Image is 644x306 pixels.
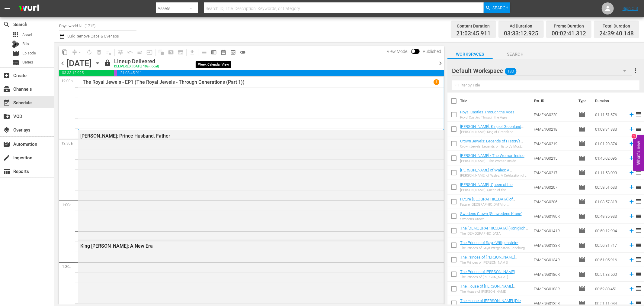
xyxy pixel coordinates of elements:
[531,194,576,209] td: FAMENG0206
[575,93,591,109] th: Type
[593,252,626,267] td: 00:51:05.916
[22,32,32,38] span: Asset
[460,197,515,206] a: Future [GEOGRAPHIC_DATA] of [GEOGRAPHIC_DATA]
[230,49,236,55] span: preview_outlined
[531,238,576,252] td: FAMENG0133R
[59,70,114,76] span: 03:33:12.925
[460,290,529,294] div: The House of [PERSON_NAME]
[635,270,642,278] span: reorder
[531,107,576,122] td: FAMENG0220
[3,126,10,134] span: Overlays
[460,217,522,221] div: Sweden's Crown
[635,285,642,292] span: reorder
[493,50,538,58] span: Search
[578,242,586,249] span: Episode
[484,2,510,13] button: Search
[628,285,635,292] svg: Add to Schedule
[531,282,576,296] td: FAMENG0183R
[114,70,117,76] span: 00:02:41.312
[211,49,217,55] span: calendar_view_week_outlined
[219,47,228,57] span: Month Calendar View
[12,50,19,57] span: Episode
[635,212,642,220] span: reorder
[460,203,529,207] div: Future [GEOGRAPHIC_DATA] of [GEOGRAPHIC_DATA]
[599,30,634,37] span: 24:39:40.148
[460,182,515,191] a: [PERSON_NAME], Queen of the [GEOGRAPHIC_DATA]
[238,47,248,57] span: 24 hours Lineup View is OFF
[437,60,444,67] span: chevron_right
[593,136,626,151] td: 01:01:20.874
[3,21,10,28] span: Search
[635,227,642,234] span: reorder
[531,209,576,223] td: FAMENG0190R
[12,31,19,38] span: Asset
[66,58,92,68] div: [DATE]
[460,145,529,148] div: Crown Jewels: Legends of History’s Most Iconic Gems
[593,180,626,194] td: 00:59:51.633
[94,47,104,57] span: Select an event to delete
[3,99,10,106] span: Schedule
[460,246,529,250] div: The Princes of Sayn-Wittgenstein-Berleburg
[593,122,626,136] td: 01:09:34.883
[460,139,523,148] a: Crown Jewels: Legends of History’s Most Iconic Gems
[460,124,524,138] a: [PERSON_NAME]: King of Greenland ([PERSON_NAME] - Back to [GEOGRAPHIC_DATA])
[531,180,576,194] td: FAMENG0207
[22,59,33,65] span: Series
[628,271,635,278] svg: Add to Schedule
[66,34,119,38] span: Bulk Remove Gaps & Overlaps
[460,232,529,236] div: The [DEMOGRAPHIC_DATA]
[593,282,626,296] td: 00:52:30.451
[460,275,529,279] div: The Princes of [PERSON_NAME]
[578,198,586,205] span: Episode
[593,165,626,180] td: 01:11:58.093
[460,168,512,177] a: [PERSON_NAME] of Wales: A Celebration of Life
[531,267,576,282] td: FAMENG0186R
[114,46,125,58] span: Customize Events
[531,223,576,238] td: FAMENG0141R
[3,72,10,79] span: Create
[60,47,70,57] span: Copy Lineup
[460,269,518,283] a: The Princes of [PERSON_NAME] (Dynastien in NRW-Die Fürsten zu [PERSON_NAME])
[578,256,586,263] span: Episode
[635,111,642,118] span: reorder
[593,194,626,209] td: 01:08:57.318
[578,111,586,118] span: Episode
[135,47,145,57] span: Fill episodes with ad slates
[3,113,10,120] span: VOD
[460,110,514,114] a: Royal Castles Through the Ages
[145,47,154,57] span: Update Metadata from Key Asset
[460,159,524,163] div: [PERSON_NAME] - The Woman Inside
[460,226,528,235] a: The [DEMOGRAPHIC_DATA] (Königliche Dynastien - Die Romanows)
[384,49,411,54] span: View Mode:
[578,227,586,234] span: Episode
[460,261,529,265] div: The Princes of [PERSON_NAME]
[420,49,444,54] span: Published
[628,198,635,205] svg: Add to Schedule
[504,22,538,30] div: Ad Duration
[628,111,635,118] svg: Add to Schedule
[452,62,632,79] div: Default Workspace
[635,125,642,132] span: reorder
[578,169,586,176] span: Episode
[62,49,68,55] span: content_copy
[460,240,524,259] a: The Princes of Sayn-Wittgenstein-Berleburg (Adelsdynastien in [GEOGRAPHIC_DATA] - Die Fürsten zu ...
[505,65,516,78] span: 183
[593,223,626,238] td: 00:50:12.904
[593,238,626,252] td: 00:50:31.717
[460,93,530,109] th: Title
[460,211,522,216] a: Sweden's Crown (Schwedens Krone)
[22,41,29,47] span: Bits
[593,107,626,122] td: 01:11:51.676
[411,49,415,53] span: Toggle to switch from Published to Draft view.
[531,151,576,165] td: FAMENG0215
[635,198,642,205] span: reorder
[125,47,135,57] span: Revert to Primary Episode
[4,5,11,12] span: menu
[628,256,635,263] svg: Add to Schedule
[460,174,529,177] div: [PERSON_NAME] of Wales: A Celebration of Life
[531,165,576,180] td: FAMENG0217
[3,86,10,93] span: Channels
[623,6,638,11] a: Sign Out
[14,2,43,16] img: ans4CAIJ8jUAAAAAAAAAAAAAAAAAAAAAAAAgQb4GAAAAAAAAAAAAAAAAAAAAAAAAJMjXAAAAAAAAAAAAAAAAAAAAAAAAgAT5G...
[530,93,575,109] th: Ext. ID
